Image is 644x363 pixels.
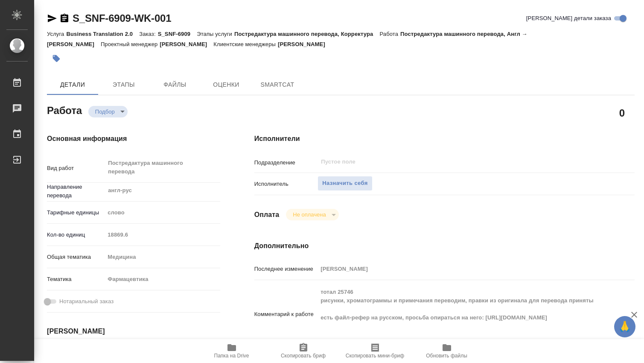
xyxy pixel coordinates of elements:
span: Оценки [206,79,247,90]
p: Комментарий к работе [254,310,318,319]
span: Нотариальный заказ [59,297,114,306]
h2: Работа [47,102,82,117]
button: Обновить файлы [411,339,483,363]
button: Скопировать мини-бриф [339,339,411,363]
h4: [PERSON_NAME] [47,326,220,337]
p: Подразделение [254,158,318,167]
span: Скопировать мини-бриф [346,353,404,359]
span: SmartCat [257,79,298,90]
p: [PERSON_NAME] [160,41,213,47]
button: Папка на Drive [196,339,268,363]
p: Исполнитель [254,180,318,188]
p: Проектный менеджер [101,41,160,47]
p: Постредактура машинного перевода, Корректура [234,31,379,37]
p: Клиентские менеджеры [213,41,278,47]
span: Этапы [103,79,144,90]
h4: Основная информация [47,134,220,144]
p: Вид работ [47,164,105,173]
span: Папка на Drive [214,353,249,359]
p: Последнее изменение [254,265,318,273]
div: Подбор [286,209,338,220]
span: [PERSON_NAME] детали заказа [526,14,611,23]
h4: Дополнительно [254,241,635,251]
div: Медицина [105,250,220,264]
p: Заказ: [139,31,157,37]
p: Услуга [47,31,66,37]
div: слово [105,205,220,220]
h4: Оплата [254,210,280,220]
span: Файлы [154,79,195,90]
button: Не оплачена [290,211,328,218]
p: Кол-во единиц [47,231,105,239]
div: Фармацевтика [105,272,220,287]
a: S_SNF-6909-WK-001 [73,12,171,24]
textarea: тотал 25746 рисунки, хроматограммы и примечания переводим, правки из оригинала для перевода приня... [318,285,603,342]
span: Скопировать бриф [281,353,326,359]
p: Работа [379,31,400,37]
button: Скопировать бриф [268,339,339,363]
p: S_SNF-6909 [158,31,197,37]
p: Business Translation 2.0 [66,31,139,37]
p: Тарифные единицы [47,208,105,217]
button: Подбор [93,108,117,115]
p: Тематика [47,275,105,284]
input: Пустое поле [318,263,603,275]
button: Добавить тэг [47,49,66,68]
p: [PERSON_NAME] [278,41,332,47]
span: Детали [52,79,93,90]
button: Скопировать ссылку для ЯМессенджера [47,13,57,23]
button: Скопировать ссылку [59,13,70,23]
button: 🙏 [614,316,635,337]
span: 🙏 [618,318,632,336]
p: Этапы услуги [197,31,234,37]
button: Назначить себя [318,176,372,191]
input: Пустое поле [105,228,220,241]
div: Подбор [88,106,128,117]
span: Назначить себя [322,179,367,188]
p: Направление перевода [47,183,105,200]
span: Обновить файлы [426,353,467,359]
p: Общая тематика [47,253,105,261]
h2: 0 [619,105,625,120]
h4: Исполнители [254,134,635,144]
input: Пустое поле [320,157,583,167]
